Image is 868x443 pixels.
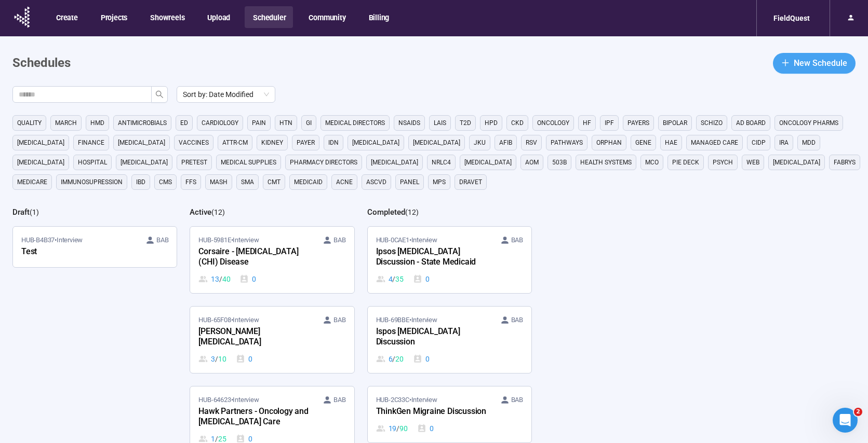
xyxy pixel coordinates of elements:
[218,353,226,365] span: 10
[376,235,437,245] span: HUB-0CAE1 • Interview
[219,273,222,285] span: /
[432,157,451,168] span: NRLC4
[464,157,512,168] span: [MEDICAL_DATA]
[405,208,419,216] span: ( 12 )
[627,118,649,128] span: Payers
[198,245,313,269] div: Corsaire - [MEDICAL_DATA] (CHI) Disease
[92,6,135,28] button: Projects
[746,157,759,168] span: WEB
[222,137,248,148] span: ATTR-CM
[396,423,399,434] span: /
[78,157,107,168] span: HOSpital
[596,137,622,148] span: orphan
[433,177,446,187] span: MPS
[181,157,207,168] span: pretest
[12,207,30,217] h2: Draft
[460,118,471,128] span: T2D
[368,307,531,373] a: HUB-69BBE•Interview BABIspos [MEDICAL_DATA] Discussion6 / 200
[199,6,237,28] button: Upload
[537,118,569,128] span: Oncology
[400,177,419,187] span: panel
[701,118,723,128] span: Schizo
[434,118,446,128] span: LAIs
[360,6,397,28] button: Billing
[241,177,254,187] span: SMA
[261,137,283,148] span: kidney
[17,118,42,128] span: QUALITY
[511,315,523,325] span: BAB
[328,137,339,148] span: IDN
[368,227,531,293] a: HUB-0CAE1•Interview BABIpsos [MEDICAL_DATA] Discussion - State Medicaid4 / 350
[300,6,353,28] button: Community
[459,177,482,187] span: dravet
[376,395,437,405] span: HUB-2C33C • Interview
[30,208,39,216] span: ( 1 )
[366,177,386,187] span: ASCVD
[245,6,293,28] button: Scheduler
[511,395,523,405] span: BAB
[376,325,490,349] div: Ispos [MEDICAL_DATA] Discussion
[290,157,357,168] span: pharmacy directors
[395,273,404,285] span: 35
[371,157,418,168] span: [MEDICAL_DATA]
[198,405,313,429] div: Hawk Partners - Oncology and [MEDICAL_DATA] Care
[376,423,408,434] div: 19
[767,8,816,28] div: FieldQuest
[665,137,677,148] span: hae
[352,137,399,148] span: [MEDICAL_DATA]
[151,86,168,103] button: search
[61,177,123,187] span: immunosupression
[376,315,437,325] span: HUB-69BBE • Interview
[190,307,354,373] a: HUB-65F08•Interview BAB[PERSON_NAME][MEDICAL_DATA]3 / 100
[474,137,486,148] span: JKU
[526,137,537,148] span: RSV
[155,90,164,99] span: search
[12,53,71,73] h1: Schedules
[834,157,856,168] span: fabrys
[635,137,651,148] span: GENE
[779,118,838,128] span: Oncology Pharms
[833,408,858,433] iframe: Intercom live chat
[333,235,345,245] span: BAB
[736,118,766,128] span: Ad Board
[297,137,315,148] span: Payer
[413,353,430,365] div: 0
[268,177,281,187] span: CMT
[21,245,136,259] div: Test
[215,353,218,365] span: /
[672,157,699,168] span: PIE Deck
[21,235,83,245] span: HUB-B4B37 • Interview
[854,408,862,416] span: 2
[198,235,259,245] span: HUB-5981E • Interview
[392,353,395,365] span: /
[779,137,789,148] span: IRA
[499,137,512,148] span: AFIB
[376,245,490,269] div: Ipsos [MEDICAL_DATA] Discussion - State Medicaid
[202,118,238,128] span: Cardiology
[198,325,313,349] div: [PERSON_NAME][MEDICAL_DATA]
[551,137,583,148] span: Pathways
[179,137,209,148] span: vaccines
[713,157,733,168] span: psych
[773,53,856,74] button: plusNew Schedule
[511,118,524,128] span: CKD
[118,118,167,128] span: antimicrobials
[306,118,312,128] span: GI
[183,87,269,102] span: Sort by: Date Modified
[376,353,404,365] div: 6
[399,423,408,434] span: 90
[417,423,434,434] div: 0
[580,157,632,168] span: Health Systems
[294,177,323,187] span: medicaid
[198,395,259,405] span: HUB-64623 • Interview
[239,273,256,285] div: 0
[752,137,766,148] span: CIDP
[376,405,490,419] div: ThinkGen Migraine Discussion
[525,157,539,168] span: AOM
[802,137,816,148] span: MDD
[180,118,188,128] span: ED
[392,273,395,285] span: /
[118,137,165,148] span: [MEDICAL_DATA]
[333,395,345,405] span: BAB
[17,157,64,168] span: [MEDICAL_DATA]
